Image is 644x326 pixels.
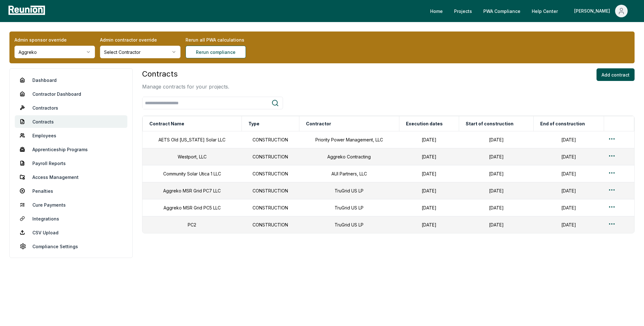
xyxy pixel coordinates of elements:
[242,165,299,182] td: CONSTRUCTION
[142,216,242,233] td: PC2
[142,131,242,148] td: AETS Old [US_STATE] Solar LLC
[142,148,242,165] td: Westport, LLC
[534,148,604,165] td: [DATE]
[299,148,399,165] td: Aggreko Contracting
[425,5,448,17] a: Home
[459,216,534,233] td: [DATE]
[242,216,299,233] td: CONSTRUCTION
[597,68,635,81] button: Add contract
[142,83,229,90] p: Manage contracts for your projects.
[459,165,534,182] td: [DATE]
[15,115,127,128] a: Contracts
[459,199,534,216] td: [DATE]
[247,117,261,130] button: Type
[142,182,242,199] td: Aggreko MSR Grid PC7 LLC
[399,182,459,199] td: [DATE]
[242,148,299,165] td: CONSTRUCTION
[15,198,127,211] a: Cure Payments
[148,117,186,130] button: Contract Name
[534,182,604,199] td: [DATE]
[142,165,242,182] td: Community Solar Utica 1 LLC
[534,131,604,148] td: [DATE]
[15,240,127,253] a: Compliance Settings
[15,185,127,197] a: Penalties
[15,226,127,239] a: CSV Upload
[15,129,127,142] a: Employees
[459,182,534,199] td: [DATE]
[15,74,127,86] a: Dashboard
[299,165,399,182] td: AUI Partners, LLC
[15,101,127,114] a: Contractors
[242,131,299,148] td: CONSTRUCTION
[15,143,127,156] a: Apprenticeship Programs
[539,117,586,130] button: End of construction
[574,5,613,17] div: [PERSON_NAME]
[399,165,459,182] td: [DATE]
[15,171,127,183] a: Access Management
[299,131,399,148] td: Priority Power Management, LLC
[100,37,180,43] label: Admin contractor override
[299,199,399,216] td: TruGrid US LP
[459,131,534,148] td: [DATE]
[425,5,638,17] nav: Main
[15,157,127,169] a: Payroll Reports
[527,5,563,17] a: Help Center
[405,117,444,130] button: Execution dates
[399,131,459,148] td: [DATE]
[242,199,299,216] td: CONSTRUCTION
[399,148,459,165] td: [DATE]
[459,148,534,165] td: [DATE]
[242,182,299,199] td: CONSTRUCTION
[186,37,266,43] label: Rerun all PWA calculations
[15,88,127,100] a: Contractor Dashboard
[299,216,399,233] td: TruGrid US LP
[399,199,459,216] td: [DATE]
[14,37,95,43] label: Admin sponsor override
[142,68,229,80] h3: Contracts
[569,5,633,17] button: [PERSON_NAME]
[399,216,459,233] td: [DATE]
[478,5,525,17] a: PWA Compliance
[534,199,604,216] td: [DATE]
[534,216,604,233] td: [DATE]
[305,117,332,130] button: Contractor
[186,46,246,58] button: Rerun compliance
[15,212,127,225] a: Integrations
[449,5,477,17] a: Projects
[142,199,242,216] td: Aggreko MSR Grid PC5 LLC
[534,165,604,182] td: [DATE]
[464,117,515,130] button: Start of construction
[299,182,399,199] td: TruGrid US LP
